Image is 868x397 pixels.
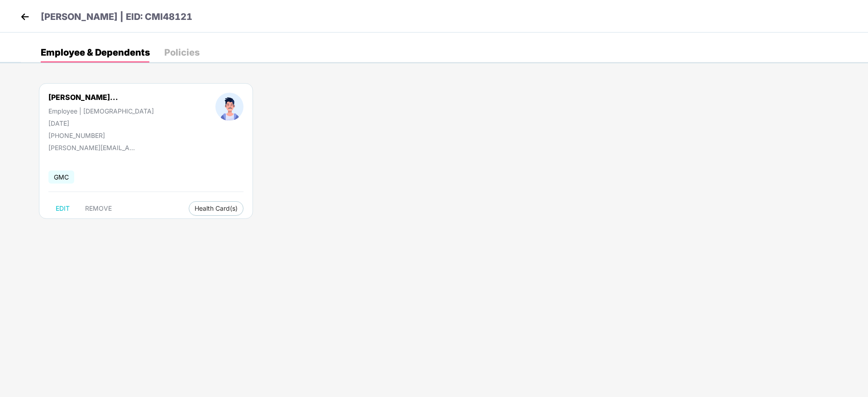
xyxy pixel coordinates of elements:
span: Health Card(s) [195,206,238,211]
span: EDIT [56,205,70,212]
div: [DATE] [48,119,154,127]
button: EDIT [48,201,77,216]
div: [PHONE_NUMBER] [48,132,154,139]
img: back [18,10,32,24]
div: Policies [164,48,200,57]
span: REMOVE [85,205,112,212]
button: Health Card(s) [189,201,243,216]
span: GMC [48,170,74,184]
img: profileImage [215,93,243,121]
p: [PERSON_NAME] | EID: CMI48121 [41,10,192,24]
div: [PERSON_NAME][EMAIL_ADDRESS][DOMAIN_NAME] [48,144,139,151]
div: Employee & Dependents [41,48,150,57]
button: REMOVE [78,201,119,216]
div: [PERSON_NAME]... [48,93,118,102]
div: Employee | [DEMOGRAPHIC_DATA] [48,107,154,115]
